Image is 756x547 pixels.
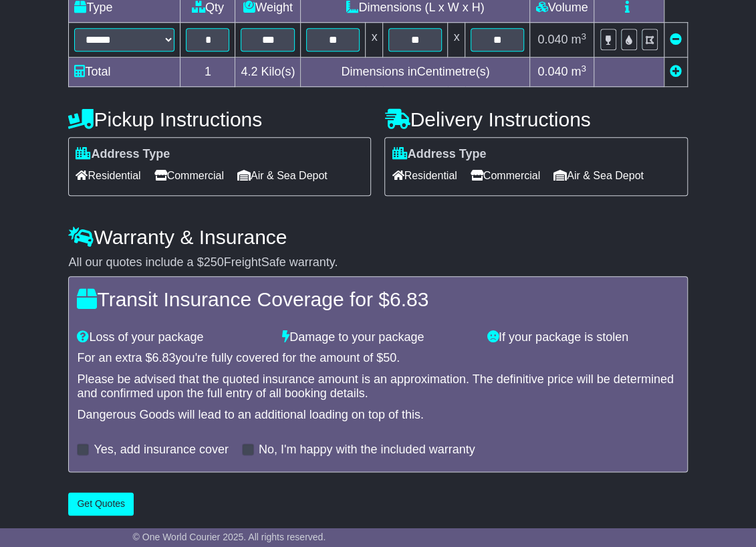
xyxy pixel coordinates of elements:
[537,33,568,46] span: 0.040
[204,255,224,269] span: 250
[581,31,586,41] sup: 3
[392,165,457,186] span: Residential
[301,58,530,87] td: Dimensions in Centimetre(s)
[537,65,568,78] span: 0.040
[68,492,134,516] button: Get Quotes
[390,288,428,310] span: 6.83
[383,351,396,364] span: 50
[471,165,540,186] span: Commercial
[235,58,301,87] td: Kilo(s)
[77,351,678,366] div: For an extra $ you're fully covered for the amount of $ .
[670,33,682,46] a: Remove this item
[581,64,586,74] sup: 3
[68,108,371,130] h4: Pickup Instructions
[366,23,383,58] td: x
[259,443,475,457] label: No, I'm happy with the included warranty
[241,65,257,78] span: 4.2
[571,33,586,46] span: m
[553,165,644,186] span: Air & Sea Depot
[448,23,465,58] td: x
[571,65,586,78] span: m
[70,330,275,345] div: Loss of your package
[275,330,481,345] div: Damage to your package
[152,351,175,364] span: 6.83
[77,372,678,401] div: Please be advised that the quoted insurance amount is an approximation. The definitive price will...
[77,408,678,423] div: Dangerous Goods will lead to an additional loading on top of this.
[154,165,224,186] span: Commercial
[77,288,678,310] h4: Transit Insurance Coverage for $
[180,58,235,87] td: 1
[76,165,140,186] span: Residential
[481,330,686,345] div: If your package is stolen
[76,147,170,162] label: Address Type
[68,255,687,270] div: All our quotes include a $ FreightSafe warranty.
[670,65,682,78] a: Add new item
[384,108,687,130] h4: Delivery Instructions
[133,532,326,542] span: © One World Courier 2025. All rights reserved.
[69,58,180,87] td: Total
[237,165,328,186] span: Air & Sea Depot
[392,147,486,162] label: Address Type
[68,226,687,248] h4: Warranty & Insurance
[94,443,228,457] label: Yes, add insurance cover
